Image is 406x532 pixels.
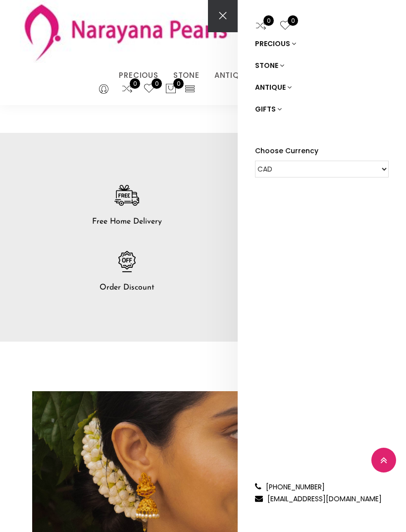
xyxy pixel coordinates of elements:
[255,98,389,120] a: GIFTS
[255,55,389,76] a: STONE
[143,83,155,96] a: 0
[55,217,198,226] h5: Free Home Delivery
[263,15,274,26] span: 0
[173,68,200,83] a: STONE
[255,18,267,35] a: 0
[279,18,291,35] a: 0
[255,145,318,157] span: Choose Currency
[165,83,177,96] button: 0
[121,83,133,96] a: 0
[288,15,298,26] span: 0
[267,494,382,504] a: [EMAIL_ADDRESS][DOMAIN_NAME]
[255,76,389,98] a: ANTIQUE
[173,78,184,89] span: 0
[255,33,389,55] a: PRECIOUS
[119,68,158,83] a: PRECIOUS
[266,482,325,492] a: [PHONE_NUMBER]
[152,78,162,89] span: 0
[55,283,198,292] h5: Order Discount
[130,78,140,89] span: 0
